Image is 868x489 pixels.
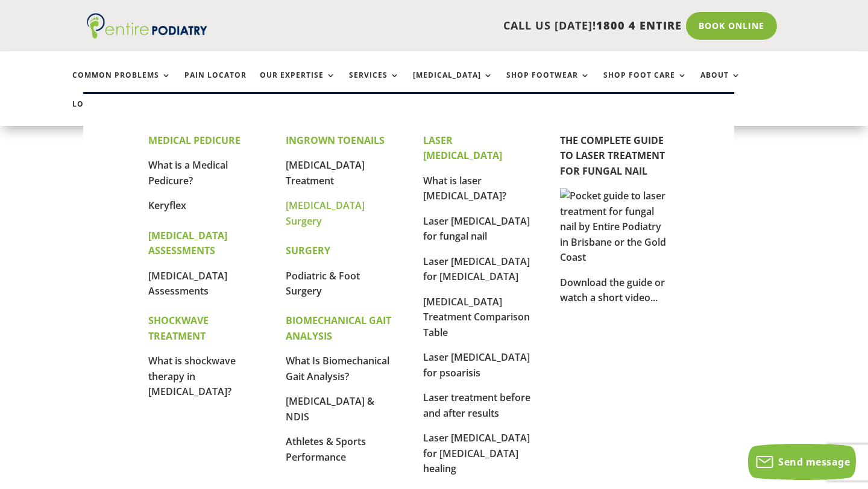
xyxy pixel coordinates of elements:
[596,18,682,33] span: 1800 4 ENTIRE
[423,255,530,284] a: Laser [MEDICAL_DATA] for [MEDICAL_DATA]
[423,134,502,163] strong: LASER [MEDICAL_DATA]
[286,199,365,228] a: [MEDICAL_DATA] Surgery
[87,29,207,41] a: Entire Podiatry
[286,134,385,147] strong: INGROWN TOENAILS
[72,100,133,126] a: Locations
[748,444,856,480] button: Send message
[286,435,366,464] a: Athletes & Sports Performance
[778,455,850,469] span: Send message
[148,134,241,147] strong: MEDICAL PEDICURE
[603,71,687,97] a: Shop Foot Care
[72,71,171,97] a: Common Problems
[413,71,493,97] a: [MEDICAL_DATA]
[560,134,665,178] a: THE COMPLETE GUIDE TO LASER TREATMENT FOR FUNGAL NAIL
[686,12,777,40] a: Book Online
[148,269,227,298] a: [MEDICAL_DATA] Assessments
[423,350,530,379] a: Laser [MEDICAL_DATA] for psoarisis
[148,199,186,212] a: Keryflex
[560,276,665,305] a: Download the guide or watch a short video...
[286,354,389,383] a: What Is Biomechanical Gait Analysis?
[286,244,330,257] strong: SURGERY
[260,71,336,97] a: Our Expertise
[423,431,530,475] a: Laser [MEDICAL_DATA] for [MEDICAL_DATA] healing
[349,71,400,97] a: Services
[560,188,668,266] img: Pocket guide to laser treatment for fungal nail by Entire Podiatry in Brisbane or the Gold Coast
[286,269,360,298] a: Podiatric & Foot Surgery
[423,174,506,203] a: What is laser [MEDICAL_DATA]?
[148,229,227,258] strong: [MEDICAL_DATA] ASSESSMENTS
[148,314,209,343] strong: SHOCKWAVE TREATMENT
[247,18,682,34] p: CALL US [DATE]!
[506,71,590,97] a: Shop Footwear
[423,295,530,339] a: [MEDICAL_DATA] Treatment Comparison Table
[700,71,741,97] a: About
[423,214,530,243] a: Laser [MEDICAL_DATA] for fungal nail
[286,314,391,343] strong: BIOMECHANICAL GAIT ANALYSIS
[286,158,365,187] a: [MEDICAL_DATA] Treatment
[286,394,374,423] a: [MEDICAL_DATA] & NDIS
[87,13,207,39] img: logo (1)
[184,71,247,97] a: Pain Locator
[148,354,236,398] a: What is shockwave therapy in [MEDICAL_DATA]?
[148,158,228,187] a: What is a Medical Pedicure?
[423,391,530,420] a: Laser treatment before and after results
